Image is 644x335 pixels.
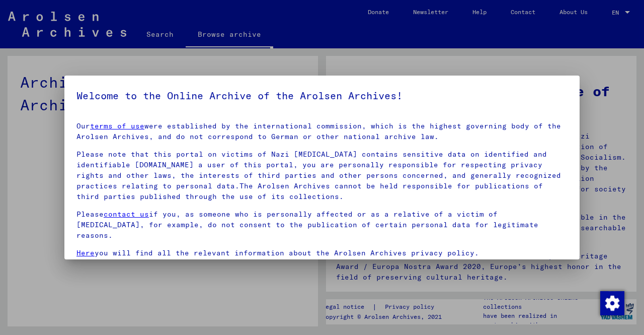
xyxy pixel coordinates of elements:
p: you will find all the relevant information about the Arolsen Archives privacy policy. [76,248,568,258]
a: terms of use [90,121,144,130]
a: contact us [104,210,149,219]
p: Please if you, as someone who is personally affected or as a relative of a victim of [MEDICAL_DAT... [76,209,568,241]
p: Our were established by the international commission, which is the highest governing body of the ... [76,121,568,142]
a: Here [76,248,95,257]
p: Please note that this portal on victims of Nazi [MEDICAL_DATA] contains sensitive data on identif... [76,149,568,202]
h5: Welcome to the Online Archive of the Arolsen Archives! [76,88,568,104]
div: Change consent [600,291,624,315]
img: Change consent [600,291,624,315]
